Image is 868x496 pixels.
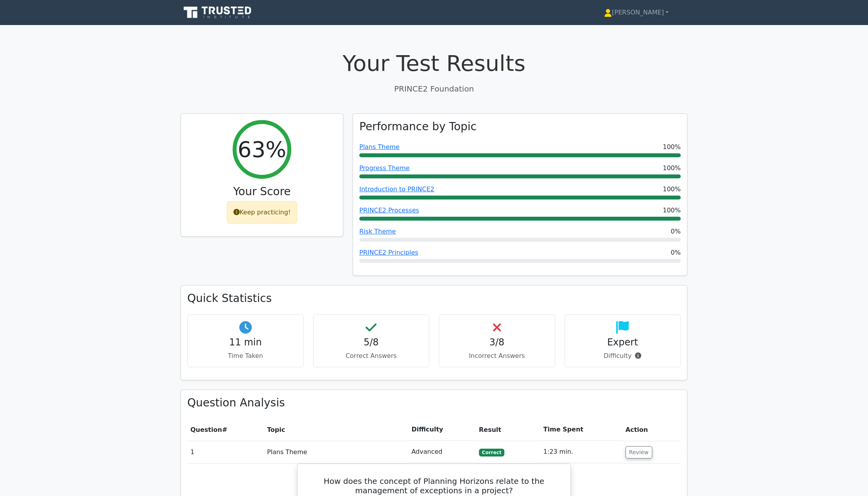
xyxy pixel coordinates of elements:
[540,419,622,441] th: Time Spent
[190,426,222,433] span: Question
[181,50,687,76] h1: Your Test Results
[359,164,410,172] a: Progress Theme
[476,419,540,441] th: Result
[359,185,434,193] a: Introduction to PRINCE2
[359,228,396,235] a: Risk Theme
[622,419,681,441] th: Action
[187,441,264,463] td: 1
[187,185,337,198] h3: Your Score
[663,164,681,173] span: 100%
[359,207,419,214] a: PRINCE2 Processes
[264,419,409,441] th: Topic
[571,337,674,348] h4: Expert
[540,441,622,463] td: 1:23 min.
[663,142,681,152] span: 100%
[585,5,687,20] a: [PERSON_NAME]
[479,449,504,456] span: Correct
[359,120,477,133] h3: Performance by Topic
[359,249,418,256] a: PRINCE2 Principles
[194,337,297,348] h4: 11 min
[187,419,264,441] th: #
[663,185,681,194] span: 100%
[194,351,297,361] p: Time Taken
[359,143,400,151] a: Plans Theme
[187,396,681,410] h3: Question Analysis
[671,248,681,257] span: 0%
[671,227,681,236] span: 0%
[445,337,549,348] h4: 3/8
[227,201,298,224] div: Keep practicing!
[320,351,423,361] p: Correct Answers
[181,83,687,95] p: PRINCE2 Foundation
[663,206,681,215] span: 100%
[571,351,674,361] p: Difficulty
[626,446,652,458] button: Review
[408,441,475,463] td: Advanced
[445,351,549,361] p: Incorrect Answers
[320,337,423,348] h4: 5/8
[408,419,475,441] th: Difficulty
[264,441,409,463] td: Plans Theme
[187,292,681,305] h3: Quick Statistics
[238,136,286,162] h2: 63%
[307,476,561,495] h5: How does the concept of Planning Horizons relate to the management of exceptions in a project?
